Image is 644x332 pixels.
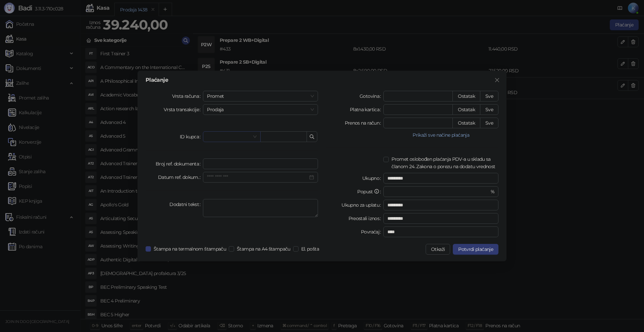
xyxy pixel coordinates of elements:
label: Broj ref. dokumenta [156,158,203,169]
label: Vrsta transakcije [164,104,203,115]
label: Popust [357,186,383,197]
label: Dodatni tekst [169,199,203,210]
label: Platna kartica [350,104,383,115]
label: Datum ref. dokum. [158,172,203,183]
button: Ostatak [452,118,480,128]
label: Gotovina [360,91,383,102]
div: Plaćanje [146,77,498,83]
span: Štampa na A4 štampaču [234,245,293,253]
input: Broj ref. dokumenta [203,158,318,169]
label: Vrsta računa [172,91,203,102]
span: Štampa na termalnom štampaču [151,245,229,253]
button: Sve [480,91,498,102]
textarea: Dodatni tekst [203,199,318,217]
button: Otkaži [426,244,450,255]
label: Preostali iznos [348,213,384,224]
button: Potvrdi plaćanje [453,244,498,255]
span: El. pošta [299,245,322,253]
button: Sve [480,118,498,128]
span: Promet oslobođen plaćanja PDV-a u skladu sa članom 24. Zakona o porezu na dodatu vrednost [389,155,498,170]
button: Sve [480,104,498,115]
input: Datum ref. dokum. [207,174,308,181]
label: ID kupca [180,131,203,142]
button: Ostatak [452,91,480,102]
span: Promet [207,91,314,101]
button: Prikaži sve načine plaćanja [383,131,498,139]
button: Ostatak [452,104,480,115]
label: Ukupno [362,173,384,184]
span: Potvrdi plaćanje [458,246,493,252]
span: close [494,77,500,83]
input: Popust [387,187,489,197]
label: Povraćaj [361,226,383,237]
span: Zatvori [492,77,502,83]
label: Ukupno za uplatu [341,200,383,210]
span: Prodaja [207,105,314,115]
label: Prenos na račun [345,118,384,128]
button: Close [492,75,502,85]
